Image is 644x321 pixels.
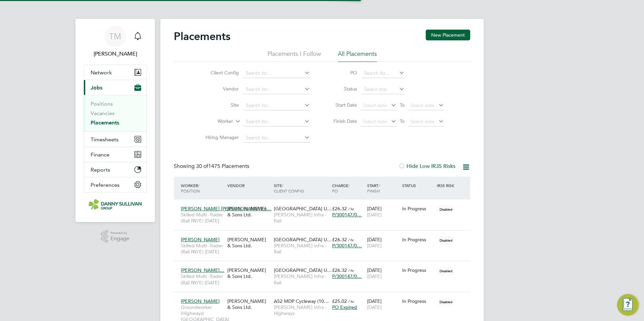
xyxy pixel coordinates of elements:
span: [GEOGRAPHIC_DATA] U… [274,267,332,273]
div: [PERSON_NAME] & Sons Ltd. [226,202,272,221]
span: [DATE] [367,273,382,279]
a: [PERSON_NAME]…Skilled Multi -Trader (Rail PAYE) [DATE][PERSON_NAME] & Sons Ltd.[GEOGRAPHIC_DATA] ... [179,263,470,269]
a: [PERSON_NAME]Groundworker (Highways) [GEOGRAPHIC_DATA] Outside M25 PAYE [DATE][PERSON_NAME] & Son... [179,294,470,300]
div: Vendor [226,179,272,191]
span: £25.02 [332,298,347,304]
span: [PERSON_NAME] [181,298,220,304]
div: [PERSON_NAME] & Sons Ltd. [226,295,272,314]
div: In Progress [402,298,434,304]
input: Search for... [244,133,310,143]
span: To [398,117,407,126]
span: [DATE] [367,212,382,218]
label: Start Date [327,102,357,108]
label: Hiring Manager [200,134,239,140]
label: Finish Date [327,118,357,124]
span: Powered by [110,230,129,236]
a: Positions [91,101,113,107]
span: £26.32 [332,267,347,273]
button: New Placement [426,30,470,40]
a: Go to home page [84,199,147,210]
span: Reports [91,167,110,173]
label: Vendor [200,86,239,92]
span: 30 of [196,163,208,170]
span: [PERSON_NAME] Infra - Rail [274,273,329,285]
span: Disabled [437,266,455,275]
span: / hr [348,237,354,242]
nav: Main navigation [75,19,155,222]
span: [DATE] [367,304,382,310]
span: 1475 Placements [196,163,249,170]
span: Preferences [91,182,120,188]
span: Timesheets [91,136,119,143]
span: [PERSON_NAME] [181,237,220,243]
span: / hr [348,268,354,273]
label: Status [327,86,357,92]
span: Skilled Multi -Trader (Rail PAYE) [DATE] [181,212,224,224]
button: Timesheets [84,132,147,147]
div: IR35 Risk [435,179,458,191]
span: / hr [348,299,354,304]
div: Worker [179,179,226,197]
span: TM [109,32,121,41]
span: Finance [91,151,109,158]
li: Placements I Follow [267,50,321,62]
div: Jobs [84,95,147,132]
div: [DATE] [365,233,400,252]
span: [DATE] [367,243,382,249]
a: [PERSON_NAME] [PERSON_NAME] En…Skilled Multi -Trader (Rail PAYE) [DATE][PERSON_NAME] & Sons Ltd.[... [179,202,470,208]
span: P/300147/0… [332,273,362,279]
div: In Progress [402,237,434,243]
span: To [398,101,407,109]
div: Showing [174,163,251,170]
label: PO [327,70,357,76]
div: [DATE] [365,295,400,314]
label: Hide Low IR35 Risks [398,163,455,170]
span: [PERSON_NAME] [PERSON_NAME] En… [181,206,271,212]
span: P/300147/0… [332,243,362,249]
a: [PERSON_NAME]Skilled Multi -Trader (Rail PAYE) [DATE][PERSON_NAME] & Sons Ltd.[GEOGRAPHIC_DATA] U... [179,233,470,239]
span: [GEOGRAPHIC_DATA] U… [274,237,332,243]
span: Select date [363,102,387,108]
button: Engage Resource Center [617,294,639,316]
span: Tai Marjadsingh [84,50,147,58]
span: / Position [181,183,200,193]
span: [PERSON_NAME]… [181,267,224,273]
div: [DATE] [365,264,400,283]
span: [PERSON_NAME] Infra - Rail [274,212,329,224]
span: Engage [110,236,129,242]
a: TM[PERSON_NAME] [84,26,147,58]
div: [PERSON_NAME] & Sons Ltd. [226,233,272,252]
span: Disabled [437,205,455,214]
span: Select date [363,118,387,124]
input: Search for... [244,69,310,78]
label: Client Config [200,70,239,76]
div: [DATE] [365,202,400,221]
h2: Placements [174,30,230,43]
span: Disabled [437,297,455,306]
span: [GEOGRAPHIC_DATA] U… [274,206,332,212]
span: P/300147/0… [332,212,362,218]
input: Search for... [362,69,405,78]
button: Jobs [84,80,147,95]
li: All Placements [338,50,377,62]
div: Charge [330,179,365,197]
div: [PERSON_NAME] & Sons Ltd. [226,264,272,283]
div: Site [272,179,330,197]
button: Reports [84,162,147,177]
span: Select date [410,102,434,108]
span: A52 MDP Cycleway (10… [274,298,329,304]
button: Finance [84,147,147,162]
span: / Client Config [274,183,304,193]
span: Disabled [437,236,455,245]
span: / hr [348,206,354,211]
span: PO Expired [332,304,357,310]
div: Status [400,179,436,191]
input: Select one [362,85,405,94]
span: Select date [410,118,434,124]
div: Start [365,179,400,197]
span: [PERSON_NAME] Infra - Rail [274,243,329,255]
label: Site [200,102,239,108]
span: / PO [332,183,350,193]
div: In Progress [402,206,434,212]
a: Placements [91,119,119,126]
